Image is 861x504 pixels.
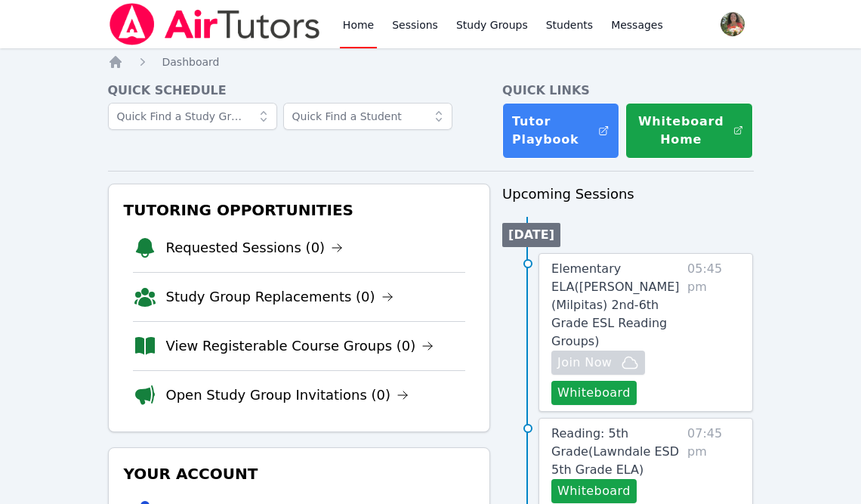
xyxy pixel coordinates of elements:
[166,385,409,406] a: Open Study Group Invitations (0)
[108,82,491,100] h4: Quick Schedule
[162,56,220,68] span: Dashboard
[551,381,637,405] button: Whiteboard
[502,184,753,205] h3: Upcoming Sessions
[687,425,740,503] span: 07:45 pm
[283,103,452,130] input: Quick Find a Student
[551,260,681,351] a: Elementary ELA([PERSON_NAME] (Milpitas) 2nd-6th Grade ESL Reading Groups)
[687,260,740,405] span: 05:45 pm
[502,223,560,247] li: [DATE]
[551,425,681,479] a: Reading: 5th Grade(Lawndale ESD 5th Grade ELA)
[108,3,322,45] img: Air Tutors
[502,82,753,100] h4: Quick Links
[121,460,478,487] h3: Your Account
[625,103,754,159] button: Whiteboard Home
[162,54,220,70] a: Dashboard
[166,237,344,258] a: Requested Sessions (0)
[611,17,663,32] span: Messages
[121,196,478,224] h3: Tutoring Opportunities
[502,103,619,159] a: Tutor Playbook
[108,103,277,130] input: Quick Find a Study Group
[551,479,637,503] button: Whiteboard
[551,426,679,477] span: Reading: 5th Grade ( Lawndale ESD 5th Grade ELA )
[557,354,612,372] span: Join Now
[551,261,680,348] span: Elementary ELA ( [PERSON_NAME] (Milpitas) 2nd-6th Grade ESL Reading Groups )
[108,54,754,70] nav: Breadcrumb
[166,286,393,308] a: Study Group Replacements (0)
[166,335,434,357] a: View Registerable Course Groups (0)
[551,351,645,375] button: Join Now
